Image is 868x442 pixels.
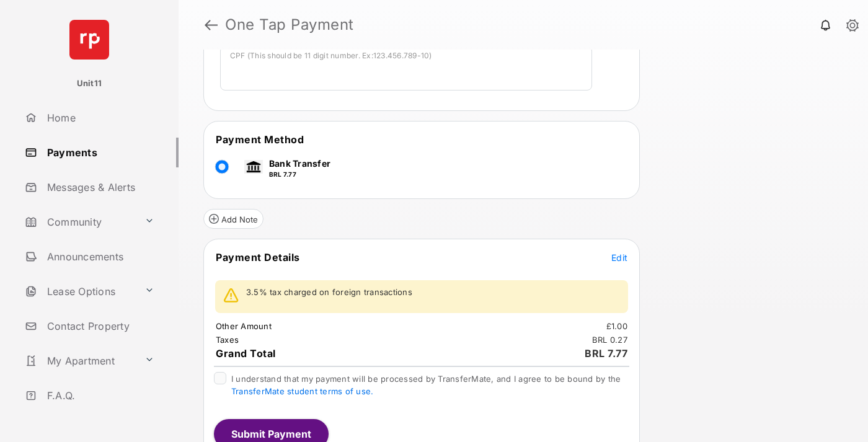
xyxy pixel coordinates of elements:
p: BRL 7.77 [269,170,330,179]
img: bank.png [244,160,263,174]
a: TransferMate student terms of use. [231,386,373,396]
span: Edit [611,252,627,263]
td: Taxes [215,334,239,345]
p: Unit11 [77,77,102,90]
span: I understand that my payment will be processed by TransferMate, and I agree to be bound by the [231,374,621,396]
td: £1.00 [606,320,628,332]
td: BRL 0.27 [591,334,628,345]
td: Other Amount [215,320,272,332]
p: Bank Transfer [269,157,330,170]
a: Announcements [20,242,179,272]
a: Home [20,103,179,133]
a: Lease Options [20,276,139,306]
img: svg+xml;base64,PHN2ZyB4bWxucz0iaHR0cDovL3d3dy53My5vcmcvMjAwMC9zdmciIHdpZHRoPSI2NCIgaGVpZ2h0PSI2NC... [69,20,109,60]
span: Payment Details [216,251,300,263]
a: F.A.Q. [20,381,179,410]
span: Payment Method [216,133,304,146]
p: 3.5% tax charged on foreign transactions [246,286,412,299]
span: Grand Total [216,347,276,360]
a: Payments [20,138,179,167]
button: Edit [611,251,627,263]
a: Contact Property [20,311,179,341]
a: Messages & Alerts [20,172,179,202]
button: Add Note [203,209,263,229]
strong: One Tap Payment [225,17,354,32]
a: My Apartment [20,346,139,376]
a: Community [20,207,139,237]
span: BRL 7.77 [585,347,627,360]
